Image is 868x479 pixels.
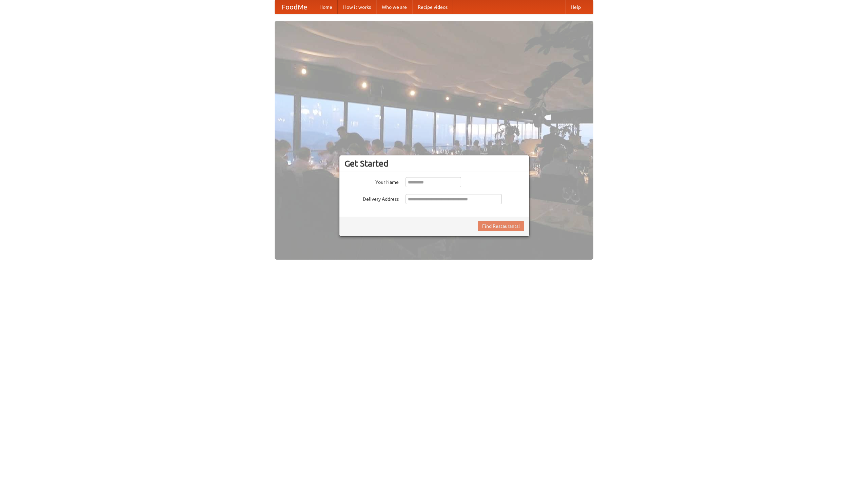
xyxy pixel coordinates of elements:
label: Delivery Address [344,194,399,202]
a: Home [314,0,338,14]
label: Your Name [344,177,399,186]
h3: Get Started [344,158,524,169]
a: How it works [338,0,376,14]
a: Recipe videos [412,0,453,14]
button: Find Restaurants! [478,221,524,231]
a: FoodMe [275,0,314,14]
a: Who we are [376,0,412,14]
a: Help [565,0,586,14]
